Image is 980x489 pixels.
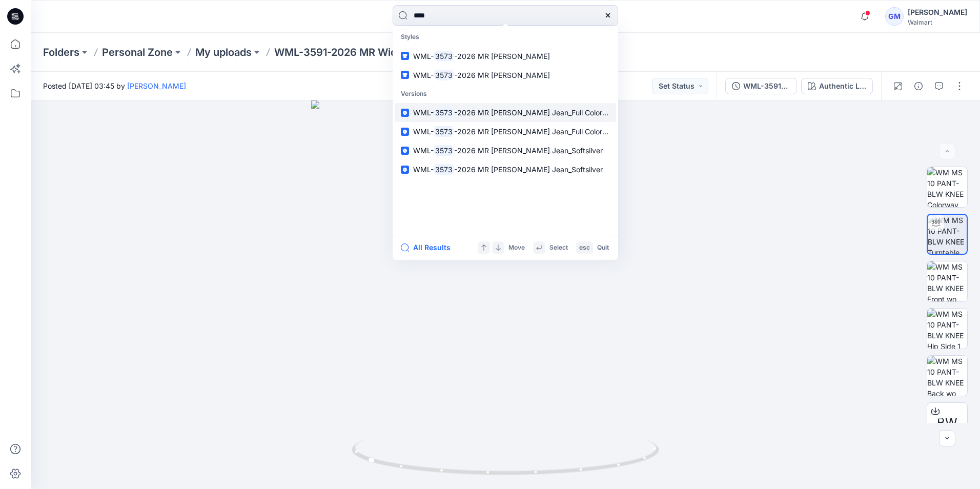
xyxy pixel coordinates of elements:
div: Walmart [908,18,967,26]
button: All Results [401,241,457,254]
span: -2026 MR [PERSON_NAME] [454,52,550,60]
mark: 3573 [434,145,454,156]
mark: 3573 [434,107,454,118]
span: WML- [413,165,434,174]
a: WML-3573-2026 MR [PERSON_NAME] Jean_Softsilver [395,160,616,179]
div: GM [885,7,904,26]
span: WML- [413,52,434,60]
span: -2026 MR [PERSON_NAME] Jean_Full Colorway [454,127,616,136]
mark: 3573 [434,126,454,137]
span: WML- [413,127,434,136]
button: Details [910,78,927,94]
img: WM MS 10 PANT-BLW KNEE Back wo Avatar [927,356,967,396]
img: WM MS 10 PANT-BLW KNEE Colorway wo Avatar [927,167,967,207]
button: Authentic Lt Blue Indigo [801,78,873,94]
img: WM MS 10 PANT-BLW KNEE Front wo Avatar [927,261,967,301]
p: esc [579,242,590,253]
span: -2026 MR [PERSON_NAME] [454,71,550,79]
a: WML-3573-2026 MR [PERSON_NAME] Jean_Full Colorway [395,103,616,122]
mark: 3573 [434,164,454,175]
img: WM MS 10 PANT-BLW KNEE Turntable with Avatar [928,215,967,254]
a: My uploads [195,45,252,59]
img: WM MS 10 PANT-BLW KNEE Hip Side 1 wo Avatar [927,309,967,349]
span: -2026 MR [PERSON_NAME] Jean_Softsilver [454,146,603,155]
p: Quit [597,242,609,253]
a: WML-3573-2026 MR [PERSON_NAME] Jean_Full Colorway [395,122,616,141]
a: WML-3573-2026 MR [PERSON_NAME] [395,47,616,66]
p: Move [508,242,525,253]
button: WML-3591-2026 MR Wide Hem Barrel_Full Colorway [725,78,797,94]
a: Personal Zone [102,45,173,59]
div: [PERSON_NAME] [908,6,967,18]
p: Versions [395,85,616,104]
span: BW [937,414,957,432]
mark: 3573 [434,50,454,62]
div: WML-3591-2026 MR Wide Hem Barrel_Full Colorway [743,80,790,92]
span: WML- [413,71,434,79]
a: Folders [43,45,79,59]
span: WML- [413,146,434,155]
span: -2026 MR [PERSON_NAME] Jean_Full Colorway [454,108,616,117]
a: [PERSON_NAME] [127,81,186,90]
p: Styles [395,28,616,47]
p: WML-3591-2026 MR Wide Hem Barrel [274,45,460,59]
span: -2026 MR [PERSON_NAME] Jean_Softsilver [454,165,603,174]
a: WML-3573-2026 MR [PERSON_NAME] [395,66,616,85]
mark: 3573 [434,69,454,81]
p: Select [549,242,568,253]
span: Posted [DATE] 03:45 by [43,80,186,91]
a: WML-3573-2026 MR [PERSON_NAME] Jean_Softsilver [395,141,616,160]
div: Authentic Lt Blue Indigo [819,80,866,92]
span: WML- [413,108,434,117]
